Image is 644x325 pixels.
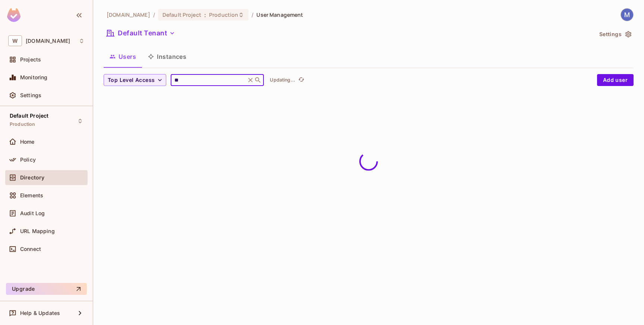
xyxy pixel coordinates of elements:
img: Mithilesh Gupta [621,9,633,21]
button: Add user [597,74,634,86]
button: Upgrade [6,283,87,295]
span: refresh [298,76,304,84]
span: Default Project [10,113,48,119]
span: Elements [20,192,43,198]
span: the active workspace [107,11,150,18]
span: Connect [20,246,41,252]
button: Default Tenant [104,27,178,39]
button: Instances [142,47,192,66]
span: Settings [20,92,41,98]
span: Help & Updates [20,310,60,316]
span: W [8,35,22,46]
span: Default Project [162,11,201,18]
span: Monitoring [20,74,48,80]
span: Top Level Access [108,76,155,85]
span: Workspace: withpronto.com [26,38,70,44]
span: Policy [20,157,36,163]
span: Projects [20,57,41,63]
span: User Management [256,11,303,18]
button: Top Level Access [104,74,166,86]
li: / [252,11,253,18]
button: Users [104,47,142,66]
span: : [204,12,206,18]
li: / [153,11,155,18]
span: URL Mapping [20,228,55,234]
p: Updating... [270,77,295,83]
img: SReyMgAAAABJRU5ErkJggg== [7,8,20,22]
span: Production [10,121,35,127]
button: refresh [297,76,306,85]
span: Audit Log [20,210,45,216]
span: Directory [20,175,44,181]
button: Settings [596,28,634,40]
span: Home [20,139,35,145]
span: Production [209,11,238,18]
span: Click to refresh data [295,76,306,85]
